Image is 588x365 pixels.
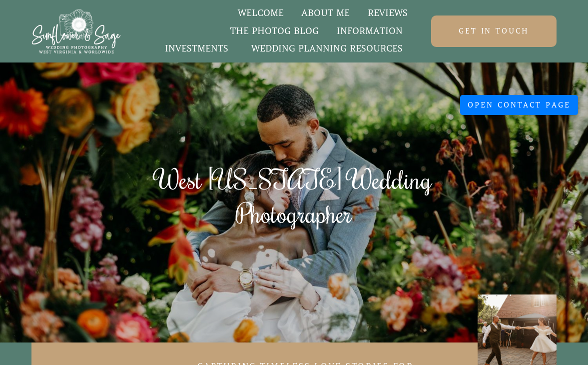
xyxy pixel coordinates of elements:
a: Investments [156,42,242,55]
img: Sunflower & Sage Wedding Photography [31,9,121,54]
span: Photographer [236,196,352,230]
button: Open Contact Page [460,95,578,115]
a: The Photog Blog [222,25,328,38]
a: Information [328,25,416,38]
a: Get in touch [431,15,557,46]
a: Reviews [359,7,416,20]
span: [US_STATE] [208,162,342,196]
span: West [155,162,202,196]
a: Welcome [229,7,293,20]
span: Get in touch [459,26,529,36]
span: Information [337,26,408,36]
span: Investments [165,44,233,54]
span: Wedding [348,162,432,196]
a: About Me [293,7,359,20]
span: Wedding Planning Resources [251,44,408,54]
a: Wedding Planning Resources [242,42,416,55]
